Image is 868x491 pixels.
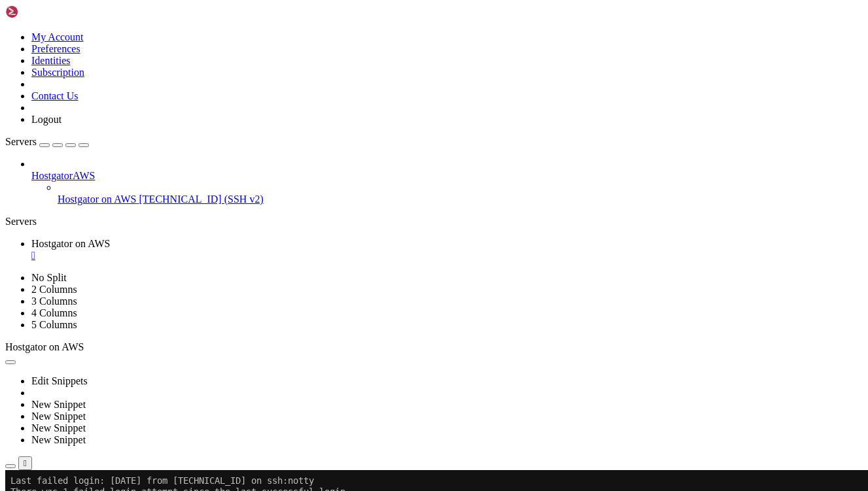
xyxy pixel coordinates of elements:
a: 5 Columns [31,319,77,330]
x-row: Last login: [DATE] from [TECHNICAL_ID] [5,27,697,38]
a: 4 Columns [31,307,77,318]
img: Shellngn [5,5,80,18]
span: Hostgator on AWS [58,194,137,205]
div: Servers [5,216,863,228]
span: Hostgator on AWS [5,341,84,352]
span: [ip-172-31-44-17.us-west-2.compute.internal:~]> [5,49,251,59]
a: New Snippet [31,422,86,433]
a: New Snippet [31,399,86,410]
x-row: There was 1 failed login attempt since the last successful login. [5,16,697,27]
a: Identities [31,55,71,66]
li: HostgatorAWS [31,158,863,205]
a: No Split [31,272,67,283]
span: Servers [5,136,37,147]
a: Subscription [31,67,84,78]
a: Edit Snippets [31,375,88,386]
a: Logout [31,114,61,125]
li: Hostgator on AWS [TECHNICAL_ID] (SSH v2) [58,182,863,205]
a: Preferences [31,43,80,54]
a: Contact Us [31,90,78,101]
span: HostgatorAWS [31,170,95,181]
a: New Snippet [31,434,86,445]
a: Hostgator on AWS [31,238,863,262]
button:  [18,456,32,470]
a:  [31,250,863,262]
a: Hostgator on AWS [TECHNICAL_ID] (SSH v2) [58,194,863,205]
a: New Snippet [31,411,86,422]
span: Hostgator on AWS [31,238,111,249]
span: [TECHNICAL_ID] (SSH v2) [139,194,264,205]
div:  [24,458,27,468]
a: HostgatorAWS [31,170,863,182]
a: Servers [5,136,89,147]
x-row: BASH shell ready for centos [5,38,697,49]
a: My Account [31,31,84,42]
a: 2 Columns [31,284,77,295]
x-row: Last failed login: [DATE] from [TECHNICAL_ID] on ssh:notty [5,5,697,16]
a: 3 Columns [31,296,77,307]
